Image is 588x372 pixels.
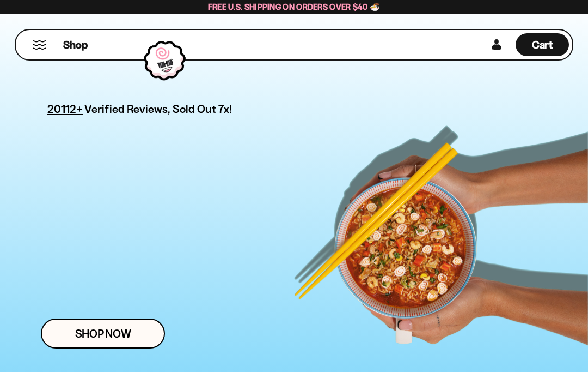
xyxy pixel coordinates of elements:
[84,102,232,116] span: Verified Reviews, Sold Out 7x!
[516,30,569,59] a: Cart
[47,100,83,117] span: 20112+
[208,2,381,12] span: Free U.S. Shipping on Orders over $40 🍜
[41,319,165,349] a: Shop Now
[75,328,131,339] span: Shop Now
[63,38,88,52] span: Shop
[32,40,47,50] button: Mobile Menu Trigger
[63,33,88,56] a: Shop
[532,38,553,51] span: Cart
